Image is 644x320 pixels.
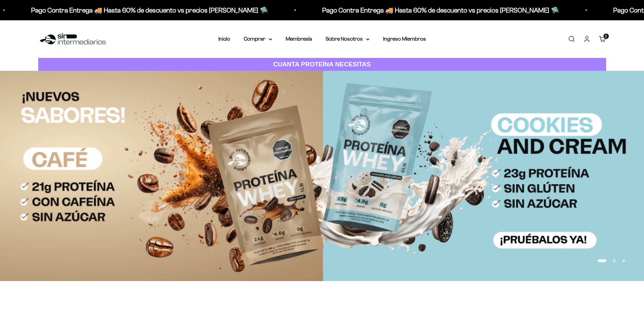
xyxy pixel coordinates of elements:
[244,35,272,43] summary: Comprar
[286,36,312,42] a: Membresía
[383,36,426,42] a: Ingreso Miembros
[218,36,230,42] a: Inicio
[326,35,369,43] summary: Sobre Nosotros
[320,5,557,16] p: Pago Contra Entrega 🚚 Hasta 60% de descuento vs precios [PERSON_NAME] 🛸
[273,61,371,68] strong: CUANTA PROTEÍNA NECESITAS
[38,58,606,71] a: CUANTA PROTEÍNA NECESITAS
[29,5,266,16] p: Pago Contra Entrega 🚚 Hasta 60% de descuento vs precios [PERSON_NAME] 🛸
[605,35,607,38] span: 2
